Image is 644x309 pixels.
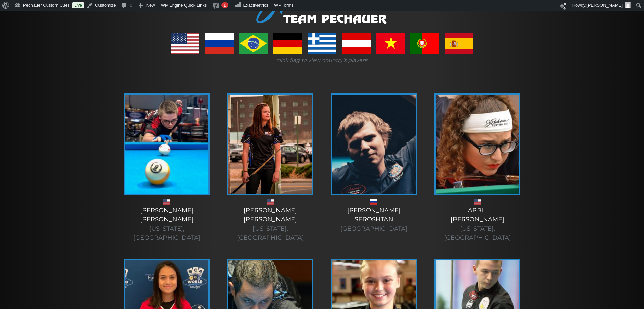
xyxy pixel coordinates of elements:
[276,57,368,63] i: click flag to view country's players.
[432,224,523,243] div: [US_STATE], [GEOGRAPHIC_DATA]
[228,95,312,194] img: amanda-c-1-e1555337534391.jpg
[122,206,212,243] div: [PERSON_NAME] [PERSON_NAME]
[329,206,419,233] div: [PERSON_NAME] Seroshtan
[225,206,315,243] div: [PERSON_NAME] [PERSON_NAME]
[243,3,268,8] span: ExactMetrics
[225,224,315,243] div: [US_STATE], [GEOGRAPHIC_DATA]
[122,224,212,243] div: [US_STATE], [GEOGRAPHIC_DATA]
[329,93,419,233] a: [PERSON_NAME]Seroshtan [GEOGRAPHIC_DATA]
[436,95,519,194] img: April-225x320.jpg
[72,2,84,8] a: Live
[586,3,623,8] span: [PERSON_NAME]
[125,95,208,194] img: alex-bryant-225x320.jpg
[225,93,315,243] a: [PERSON_NAME][PERSON_NAME] [US_STATE], [GEOGRAPHIC_DATA]
[332,95,416,194] img: andrei-1-225x320.jpg
[329,224,419,233] div: [GEOGRAPHIC_DATA]
[432,206,523,243] div: April [PERSON_NAME]
[122,93,212,243] a: [PERSON_NAME][PERSON_NAME] [US_STATE], [GEOGRAPHIC_DATA]
[223,3,226,8] span: 1
[432,93,523,243] a: April[PERSON_NAME] [US_STATE], [GEOGRAPHIC_DATA]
